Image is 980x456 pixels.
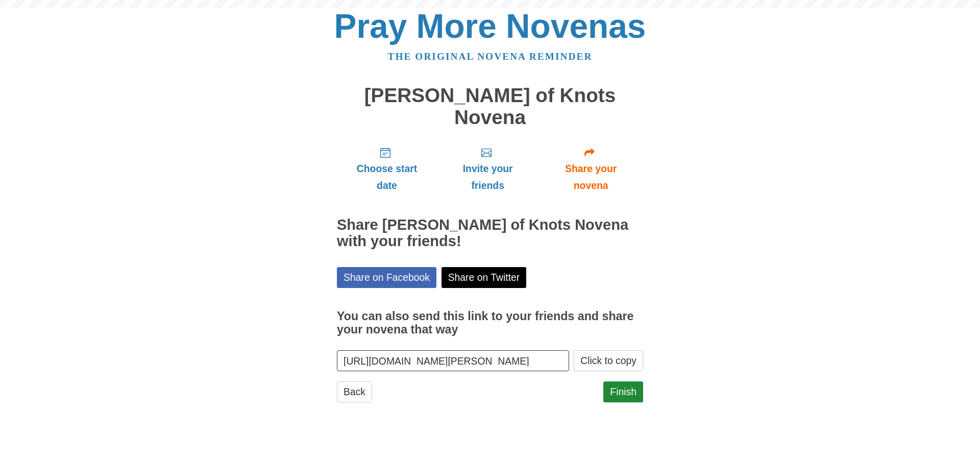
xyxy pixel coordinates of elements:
[538,138,643,199] a: Share your novena
[388,51,593,62] a: The original novena reminder
[603,381,643,402] a: Finish
[447,160,528,194] span: Invite your friends
[334,7,646,45] a: Pray More Novenas
[437,138,538,199] a: Invite your friends
[549,160,633,194] span: Share your novena
[337,217,643,250] h2: Share [PERSON_NAME] of Knots Novena with your friends!
[337,310,643,336] h3: You can also send this link to your friends and share your novena that way
[347,160,427,194] span: Choose start date
[337,381,372,402] a: Back
[337,138,437,199] a: Choose start date
[337,85,643,128] h1: [PERSON_NAME] of Knots Novena
[337,267,436,288] a: Share on Facebook
[574,350,643,371] button: Click to copy
[442,267,527,288] a: Share on Twitter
